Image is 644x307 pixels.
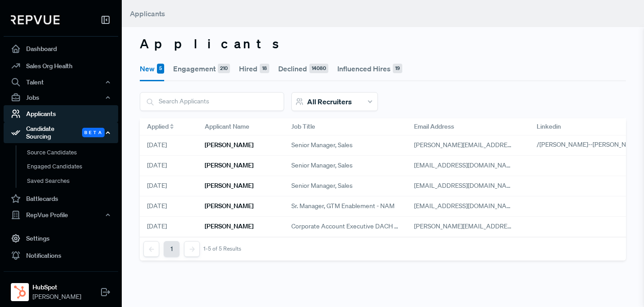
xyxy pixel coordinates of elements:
[291,122,315,131] span: Job Title
[309,64,328,74] div: 14080
[140,56,164,81] button: New5
[4,122,118,143] button: Candidate Sourcing Beta
[4,105,118,122] a: Applicants
[164,241,179,257] button: 1
[143,241,159,257] button: Previous
[278,56,328,81] button: Declined14080
[16,174,130,188] a: Saved Searches
[205,202,253,210] h6: [PERSON_NAME]
[82,128,105,137] span: Beta
[414,222,615,230] span: [PERSON_NAME][EMAIL_ADDRESS][PERSON_NAME][DOMAIN_NAME]
[4,190,118,207] a: Battlecards
[260,64,269,74] div: 18
[393,64,402,74] div: 19
[140,93,284,110] input: Search Applicants
[414,202,517,210] span: [EMAIL_ADDRESS][DOMAIN_NAME]
[218,64,230,74] div: 210
[140,156,198,176] div: [DATE]
[140,36,626,51] h3: Applicants
[173,56,230,81] button: Engagement210
[291,201,395,211] span: Sr. Manager, GTM Enablement - NAM
[4,57,118,74] a: Sales Org Health
[291,222,400,231] span: Corporate Account Executive DACH (Remote)
[414,181,517,190] span: [EMAIL_ADDRESS][DOMAIN_NAME]
[32,292,81,302] span: [PERSON_NAME]
[147,122,169,131] span: Applied
[239,56,269,81] button: Hired18
[143,241,241,257] nav: pagination
[205,223,253,230] h6: [PERSON_NAME]
[4,271,118,305] a: HubSpotHubSpot[PERSON_NAME]
[140,118,198,135] div: Toggle SortBy
[414,161,517,169] span: [EMAIL_ADDRESS][DOMAIN_NAME]
[130,9,165,18] span: Applicants
[291,181,353,191] span: Senior Manager, Sales
[140,135,198,156] div: [DATE]
[4,74,118,90] button: Talent
[140,217,198,237] div: [DATE]
[4,90,118,105] button: Jobs
[537,140,641,149] span: /[PERSON_NAME]--[PERSON_NAME]
[337,56,402,81] button: Influenced Hires 19
[203,246,241,252] div: 1-5 of 5 Results
[291,140,353,150] span: Senior Manager, Sales
[4,230,118,247] a: Settings
[4,247,118,264] a: Notifications
[16,145,130,160] a: Source Candidates
[184,241,200,257] button: Next
[537,122,561,131] span: Linkedin
[291,161,353,170] span: Senior Manager, Sales
[32,283,81,292] strong: HubSpot
[140,176,198,196] div: [DATE]
[157,64,164,74] div: 5
[140,196,198,217] div: [DATE]
[414,122,454,131] span: Email Address
[205,122,249,131] span: Applicant Name
[205,141,253,149] h6: [PERSON_NAME]
[4,40,118,57] a: Dashboard
[205,162,253,169] h6: [PERSON_NAME]
[13,285,27,299] img: HubSpot
[205,182,253,190] h6: [PERSON_NAME]
[4,207,118,223] button: RepVue Profile
[16,159,130,174] a: Engaged Candidates
[11,15,60,24] img: RepVue
[414,141,566,149] span: [PERSON_NAME][EMAIL_ADDRESS][DOMAIN_NAME]
[307,97,352,106] span: All Recruiters
[4,122,118,143] div: Candidate Sourcing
